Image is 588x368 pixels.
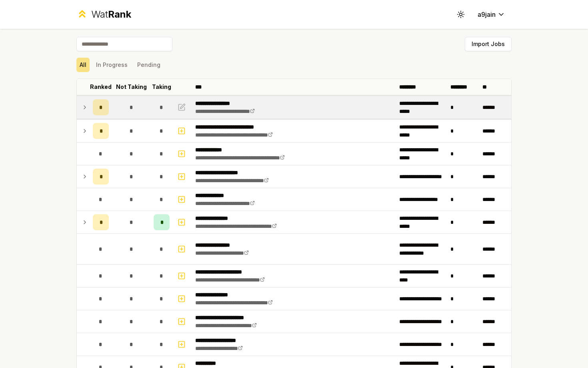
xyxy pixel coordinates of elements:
button: Import Jobs [465,37,512,51]
p: Not Taking [116,83,147,91]
p: Ranked [90,83,112,91]
button: a9jain [471,7,512,22]
div: Wat [91,8,131,21]
span: a9jain [478,10,496,19]
p: Taking [152,83,171,91]
button: All [76,58,90,72]
button: In Progress [93,58,131,72]
span: Rank [108,8,131,20]
a: WatRank [76,8,131,21]
button: Pending [134,58,164,72]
